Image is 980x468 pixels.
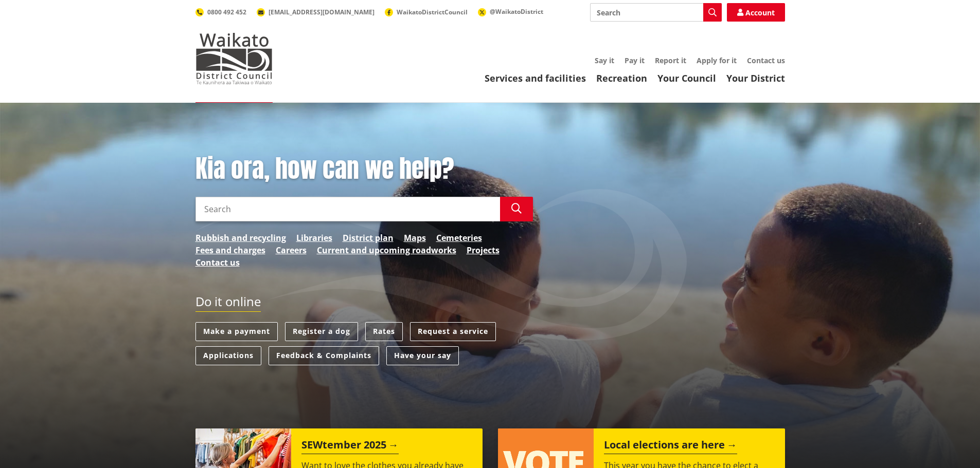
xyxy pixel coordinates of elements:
a: Contact us [195,256,240,269]
a: Applications [195,346,261,365]
a: Report it [655,55,686,65]
a: Request a service [410,322,496,341]
input: Search input [195,197,500,221]
a: Cemeteries [436,232,482,244]
span: [EMAIL_ADDRESS][DOMAIN_NAME] [269,8,375,16]
a: @WaikatoDistrict [478,7,543,16]
span: 0800 492 452 [207,8,246,16]
a: 0800 492 452 [195,8,246,16]
a: District plan [343,232,394,244]
a: Your District [726,72,785,84]
a: Fees and charges [195,244,265,256]
a: Pay it [625,55,645,65]
a: Maps [404,232,426,244]
img: Waikato District Council - Te Kaunihera aa Takiwaa o Waikato [195,33,273,84]
a: Services and facilities [485,72,586,84]
a: [EMAIL_ADDRESS][DOMAIN_NAME] [257,8,375,16]
span: @WaikatoDistrict [490,7,543,16]
a: Feedback & Complaints [269,346,379,365]
a: Careers [276,244,307,256]
a: Register a dog [285,322,358,341]
a: Projects [467,244,500,256]
a: WaikatoDistrictCouncil [385,8,468,16]
h2: Do it online [195,294,261,312]
a: Rates [365,322,403,341]
a: Apply for it [697,55,737,65]
input: Search input [590,3,722,22]
a: Have your say [386,346,459,365]
a: Your Council [657,72,716,84]
a: Libraries [296,232,332,244]
a: Recreation [596,72,647,84]
a: Make a payment [195,322,278,341]
a: Say it [595,55,614,65]
a: Contact us [747,55,785,65]
h2: SEWtember 2025 [301,439,399,454]
h2: Local elections are here [604,439,737,454]
a: Current and upcoming roadworks [317,244,456,256]
h1: Kia ora, how can we help? [195,154,533,184]
a: Account [727,3,785,22]
span: WaikatoDistrictCouncil [397,8,468,16]
a: Rubbish and recycling [195,232,286,244]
